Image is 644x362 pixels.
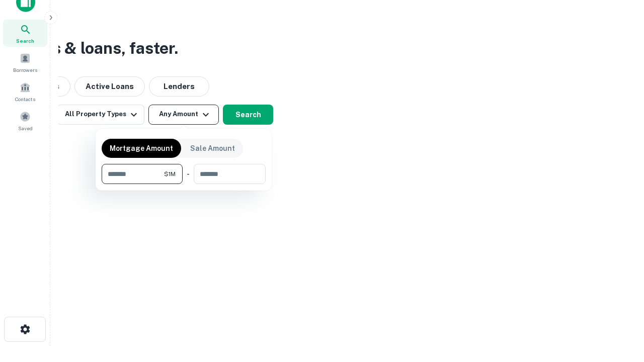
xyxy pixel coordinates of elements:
[187,164,190,184] div: -
[110,143,173,154] p: Mortgage Amount
[190,143,235,154] p: Sale Amount
[164,169,176,178] span: $1M
[594,282,644,330] iframe: Chat Widget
